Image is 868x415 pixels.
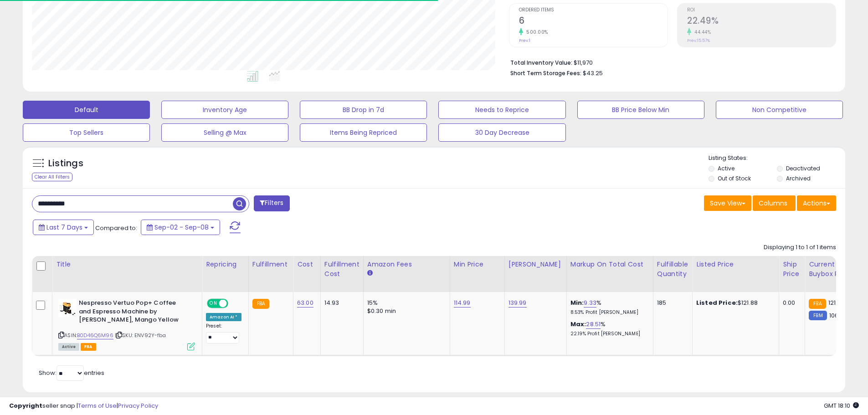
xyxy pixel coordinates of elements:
[570,299,646,316] div: %
[809,311,827,320] small: FBM
[716,101,843,119] button: Non Competitive
[227,300,241,307] span: OFF
[78,401,117,410] a: Terms of Use
[583,69,603,77] span: $43.25
[297,260,317,269] div: Cost
[206,260,245,269] div: Repricing
[687,38,710,43] small: Prev: 15.57%
[206,313,241,321] div: Amazon AI *
[566,256,653,292] th: The percentage added to the cost of goods (COGS) that forms the calculator for Min & Max prices.
[753,195,796,211] button: Columns
[39,369,104,377] span: Show: entries
[206,323,241,343] div: Preset:
[33,220,94,235] button: Last 7 Days
[438,101,565,119] button: Needs to Reprice
[300,123,427,142] button: Items Being Repriced
[709,154,845,163] p: Listing States:
[367,260,446,269] div: Amazon Fees
[254,195,289,211] button: Filters
[570,320,646,337] div: %
[657,299,685,307] div: 185
[718,164,734,172] label: Active
[519,8,668,13] span: Ordered Items
[510,69,581,77] b: Short Term Storage Fees:
[570,298,584,307] b: Min:
[786,174,811,182] label: Archived
[300,101,427,119] button: BB Drop in 7d
[687,8,836,13] span: ROI
[783,299,798,307] div: 0.00
[252,260,289,269] div: Fulfillment
[759,199,787,208] span: Columns
[32,173,72,181] div: Clear All Filters
[570,320,586,328] b: Max:
[454,298,471,307] a: 114.99
[718,174,751,182] label: Out of Stock
[696,298,738,307] b: Listed Price:
[438,123,565,142] button: 30 Day Decrease
[570,331,646,337] p: 22.19% Profit [PERSON_NAME]
[570,260,649,269] div: Markup on Total Cost
[584,298,596,307] a: 9.33
[252,299,269,309] small: FBA
[58,299,195,349] div: ASIN:
[81,343,96,351] span: FBA
[58,299,77,317] img: 31GYXCcF7dL._SL40_.jpg
[367,299,443,307] div: 15%
[77,332,113,339] a: B0D46Q6M96
[141,220,220,235] button: Sep-02 - Sep-08
[9,401,42,410] strong: Copyright
[696,260,775,269] div: Listed Price
[46,223,82,232] span: Last 7 Days
[23,123,150,142] button: Top Sellers
[9,402,158,410] div: seller snap | |
[508,260,563,269] div: [PERSON_NAME]
[154,223,209,232] span: Sep-02 - Sep-08
[687,15,836,28] h2: 22.49%
[208,300,219,307] span: ON
[115,332,166,339] span: | SKU: ENV92Y-fba
[523,29,548,36] small: 500.00%
[691,29,711,36] small: 44.44%
[510,59,572,67] b: Total Inventory Value:
[783,260,801,279] div: Ship Price
[95,224,137,232] span: Compared to:
[161,123,288,142] button: Selling @ Max
[118,401,158,410] a: Privacy Policy
[586,320,601,329] a: 28.51
[824,401,859,410] span: 2025-09-16 18:10 GMT
[23,101,150,119] button: Default
[58,343,79,351] span: All listings currently available for purchase on Amazon
[809,260,856,279] div: Current Buybox Price
[519,38,530,43] small: Prev: 1
[367,307,443,315] div: $0.30 min
[786,164,820,172] label: Deactivated
[570,309,646,316] p: 8.53% Profit [PERSON_NAME]
[510,56,829,67] li: $11,970
[324,299,356,307] div: 14.93
[161,101,288,119] button: Inventory Age
[577,101,704,119] button: BB Price Below Min
[454,260,501,269] div: Min Price
[704,195,751,211] button: Save View
[764,243,836,252] div: Displaying 1 to 1 of 1 items
[809,299,826,309] small: FBA
[48,157,83,170] h5: Listings
[828,298,845,307] span: 121.88
[696,299,772,307] div: $121.88
[519,15,668,28] h2: 6
[367,269,373,277] small: Amazon Fees.
[508,298,527,307] a: 139.99
[297,298,313,307] a: 63.00
[79,299,190,327] b: Nespresso Vertuo Pop+ Coffee and Espresso Machine by [PERSON_NAME], Mango Yellow
[324,260,360,279] div: Fulfillment Cost
[829,311,847,320] span: 106.57
[657,260,688,279] div: Fulfillable Quantity
[56,260,198,269] div: Title
[797,195,836,211] button: Actions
